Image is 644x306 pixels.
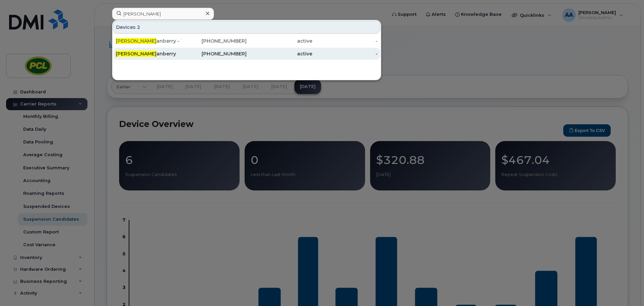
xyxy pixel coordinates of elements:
[116,50,181,57] div: anberry
[312,50,378,57] div: -
[116,38,181,44] div: anberry - Tablet
[113,48,380,60] a: [PERSON_NAME]anberry[PHONE_NUMBER]active-
[113,21,380,34] div: Devices
[181,38,247,44] div: [PHONE_NUMBER]
[116,38,156,44] span: [PERSON_NAME]
[116,51,156,57] span: [PERSON_NAME]
[247,50,312,57] div: active
[113,35,380,47] a: [PERSON_NAME]anberry - Tablet[PHONE_NUMBER]active-
[312,38,378,44] div: -
[137,24,140,31] span: 2
[181,50,247,57] div: [PHONE_NUMBER]
[247,38,312,44] div: active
